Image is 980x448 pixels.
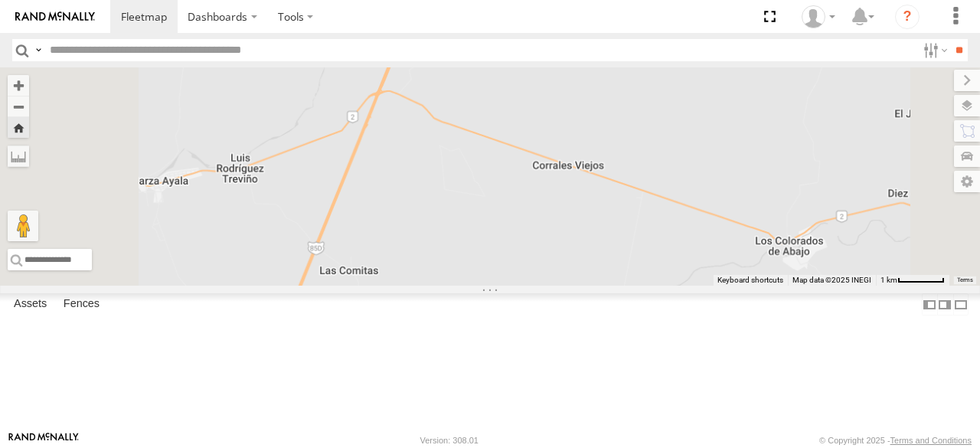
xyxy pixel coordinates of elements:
[880,276,897,284] span: 1 km
[957,277,973,283] a: Terms (opens in new tab)
[8,96,29,117] button: Zoom out
[8,146,29,167] label: Measure
[8,75,29,96] button: Zoom in
[6,294,54,316] label: Assets
[8,117,29,138] button: Zoom Home
[895,5,920,29] i: ?
[32,39,44,61] label: Search Query
[792,276,871,284] span: Map data ©2025 INEGI
[819,436,972,445] div: © Copyright 2025 -
[8,433,79,448] a: Visit our Website
[922,293,937,316] label: Dock Summary Table to the Left
[917,39,950,61] label: Search Filter Options
[954,171,980,192] label: Map Settings
[56,294,107,316] label: Fences
[953,293,969,316] label: Hide Summary Table
[8,211,38,241] button: Drag Pegman onto the map to open Street View
[890,436,972,445] a: Terms and Conditions
[876,275,949,286] button: Map Scale: 1 km per 58 pixels
[15,11,95,22] img: rand-logo.svg
[796,5,841,28] div: TRAFFIX LOGISTICS
[937,293,952,316] label: Dock Summary Table to the Right
[420,436,479,445] div: Version: 308.01
[717,275,783,286] button: Keyboard shortcuts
